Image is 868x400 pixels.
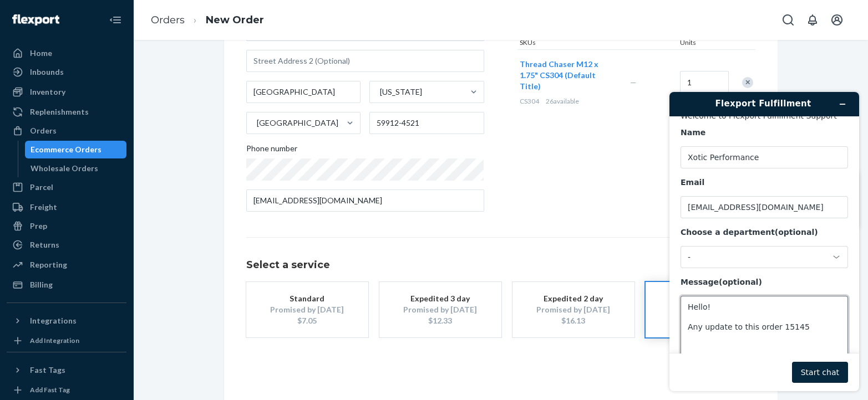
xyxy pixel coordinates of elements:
a: Inventory [7,83,126,101]
div: $7.05 [263,315,352,326]
span: Phone number [246,143,297,158]
input: [US_STATE] [379,86,380,98]
input: ZIP Code [369,112,484,134]
div: $16.13 [529,315,618,326]
button: Close Navigation [104,9,126,31]
button: Open Search Box [777,9,799,31]
a: Orders [151,14,185,26]
a: Billing [7,276,126,294]
input: Quantity [680,71,729,93]
button: Thread Chaser M12 x 1.75" CS304 (Default Title) [520,59,617,92]
div: Fast Tags [30,365,65,376]
h1: Select a service [246,260,755,271]
div: $12.33 [396,315,485,326]
button: Open account menu [826,9,848,31]
div: Wholesale Orders [31,163,98,174]
div: Standard [263,293,352,304]
a: Returns [7,236,126,254]
input: Street Address 2 (Optional) [246,50,484,72]
span: Chat [24,8,47,18]
div: Replenishments [30,106,89,117]
div: [US_STATE] [380,86,422,98]
a: Wholesale Orders [25,160,127,177]
input: Email (Only Required for International) [246,189,484,212]
button: Expedited 2 dayPromised by [DATE]$16.13 [512,282,634,337]
a: Add Fast Tag [7,383,126,397]
a: Parcel [7,178,126,196]
a: Replenishments [7,103,126,121]
button: StandardPromised by [DATE]$7.05 [246,282,368,337]
div: Promised by [DATE] [529,304,618,315]
div: Expedited 3 day [396,293,485,304]
a: Inbounds [7,63,126,81]
button: Expedited 3 dayPromised by [DATE]$12.33 [379,282,501,337]
div: SKUs [517,38,678,49]
ol: breadcrumbs [142,4,273,37]
a: New Order [206,14,264,26]
input: City [246,81,361,103]
a: Prep [7,217,126,235]
a: Home [7,44,126,62]
div: Orders [30,125,57,136]
div: Prep [30,220,47,232]
button: Integrations [7,312,126,330]
a: Add Integration [7,334,126,347]
div: Promised by [DATE] [396,304,485,315]
button: Fast Tags [7,361,126,379]
div: Reporting [30,259,67,270]
a: Orders [7,122,126,140]
button: Expedited 1 dayPromised by [DATE]$28.11 [646,282,768,337]
div: Add Fast Tag [30,385,70,394]
span: — [630,78,637,87]
div: Expedited 2 day [529,293,618,304]
div: Units [678,38,728,49]
a: Freight [7,198,126,216]
div: Inventory [30,86,65,98]
div: Home [30,48,52,59]
div: Billing [30,279,53,290]
div: [GEOGRAPHIC_DATA] [257,117,338,129]
span: Thread Chaser M12 x 1.75" CS304 (Default Title) [520,59,598,91]
button: Open notifications [801,9,824,31]
div: Inbounds [30,66,64,78]
div: Ecommerce Orders [31,144,101,155]
img: Flexport logo [12,14,59,25]
div: Remove Item [742,77,753,88]
span: CS304 [520,97,539,105]
div: Freight [30,202,57,213]
div: Integrations [30,315,77,326]
span: 26 available [546,97,579,105]
div: Returns [30,239,59,250]
a: Reporting [7,256,126,274]
div: Parcel [30,182,53,193]
div: Promised by [DATE] [263,304,352,315]
iframe: Find more information here [661,83,868,400]
input: [GEOGRAPHIC_DATA] [256,117,257,129]
div: Add Integration [30,336,79,345]
a: Ecommerce Orders [25,141,127,158]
